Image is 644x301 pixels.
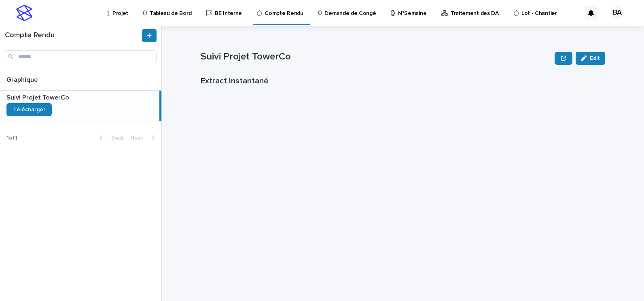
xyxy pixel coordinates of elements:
[201,89,605,99] iframe: Extract Instantané
[6,103,52,116] a: Télécharger
[130,135,148,141] span: Next
[590,55,600,61] span: Edit
[5,31,140,40] h1: Compte Rendu
[201,51,551,63] p: Suivi Projet TowerCo
[6,92,71,102] p: Suivi Projet TowerCo
[6,74,39,84] p: Graphique
[106,135,124,141] span: Back
[576,52,605,65] button: Edit
[611,6,624,19] div: BA
[127,134,161,142] button: Next
[5,50,157,63] input: Search
[201,76,605,86] h1: Extract Instantané
[16,5,32,21] img: stacker-logo-s-only.png
[93,134,127,142] button: Back
[13,107,45,112] span: Télécharger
